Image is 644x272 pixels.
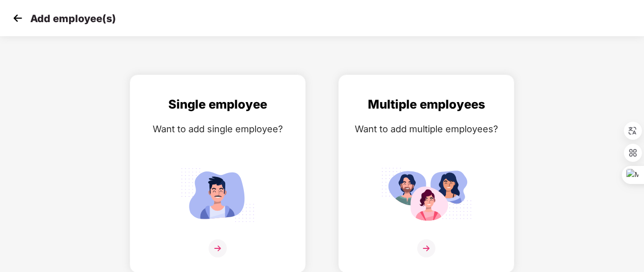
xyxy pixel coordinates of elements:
div: Want to add single employee? [140,122,295,136]
img: svg+xml;base64,PHN2ZyB4bWxucz0iaHR0cDovL3d3dy53My5vcmcvMjAwMC9zdmciIHdpZHRoPSIzNiIgaGVpZ2h0PSIzNi... [417,239,435,257]
img: svg+xml;base64,PHN2ZyB4bWxucz0iaHR0cDovL3d3dy53My5vcmcvMjAwMC9zdmciIHdpZHRoPSIzNiIgaGVpZ2h0PSIzNi... [209,239,227,257]
div: Single employee [140,95,295,114]
p: Add employee(s) [30,13,116,25]
img: svg+xml;base64,PHN2ZyB4bWxucz0iaHR0cDovL3d3dy53My5vcmcvMjAwMC9zdmciIHdpZHRoPSIzMCIgaGVpZ2h0PSIzMC... [10,11,25,26]
img: svg+xml;base64,PHN2ZyB4bWxucz0iaHR0cDovL3d3dy53My5vcmcvMjAwMC9zdmciIGlkPSJTaW5nbGVfZW1wbG95ZWUiIH... [172,163,263,226]
div: Want to add multiple employees? [349,122,504,136]
div: Multiple employees [349,95,504,114]
img: svg+xml;base64,PHN2ZyB4bWxucz0iaHR0cDovL3d3dy53My5vcmcvMjAwMC9zdmciIGlkPSJNdWx0aXBsZV9lbXBsb3llZS... [381,163,472,226]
